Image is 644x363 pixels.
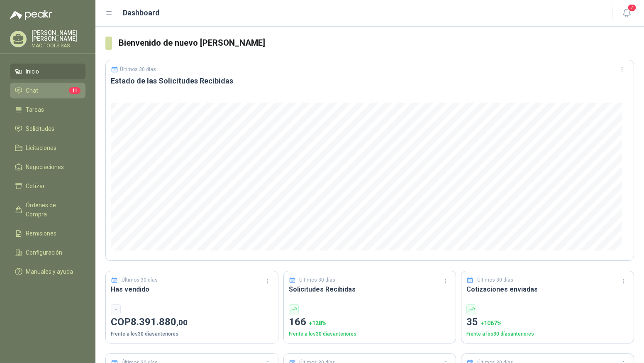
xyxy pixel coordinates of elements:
span: 7 [627,4,637,12]
a: Tareas [10,102,85,118]
p: [PERSON_NAME] [PERSON_NAME] [32,30,85,42]
p: COP [111,314,273,330]
p: 166 [289,314,451,330]
span: Tareas [26,105,44,114]
button: 7 [619,6,634,21]
div: - [111,304,121,314]
span: Remisiones [26,229,56,238]
p: Frente a los 30 días anteriores [466,330,629,338]
a: Negociaciones [10,159,85,175]
span: Manuales y ayuda [26,267,73,276]
span: ,00 [176,318,188,327]
a: Inicio [10,64,85,79]
h3: Has vendido [111,284,273,294]
span: Cotizar [26,181,45,191]
span: + 128 % [309,320,327,326]
span: Licitaciones [26,143,56,152]
p: Últimos 30 días [122,276,158,284]
span: Inicio [26,67,39,76]
p: Últimos 30 días [477,276,513,284]
span: 8.391.880 [131,316,188,328]
a: Órdenes de Compra [10,197,85,222]
a: Configuración [10,245,85,260]
span: Solicitudes [26,124,54,133]
span: Negociaciones [26,162,64,172]
h3: Bienvenido de nuevo [PERSON_NAME] [119,37,634,49]
h3: Solicitudes Recibidas [289,284,451,294]
a: Manuales y ayuda [10,264,85,280]
span: Configuración [26,248,62,257]
p: 35 [466,314,629,330]
a: Solicitudes [10,121,85,137]
a: Remisiones [10,226,85,241]
p: MAC TOOLS SAS [32,43,85,48]
span: + 1067 % [481,320,502,326]
a: Chat11 [10,83,85,98]
p: Frente a los 30 días anteriores [289,330,451,338]
img: Logo peakr [10,10,52,20]
a: Cotizar [10,178,85,194]
h3: Estado de las Solicitudes Recibidas [111,76,629,86]
span: Órdenes de Compra [26,201,78,219]
span: 11 [69,87,80,94]
span: Chat [26,86,38,95]
h1: Dashboard [123,7,160,19]
p: Últimos 30 días [120,66,156,72]
p: Últimos 30 días [299,276,335,284]
h3: Cotizaciones enviadas [466,284,629,294]
a: Licitaciones [10,140,85,156]
p: Frente a los 30 días anteriores [111,330,273,338]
